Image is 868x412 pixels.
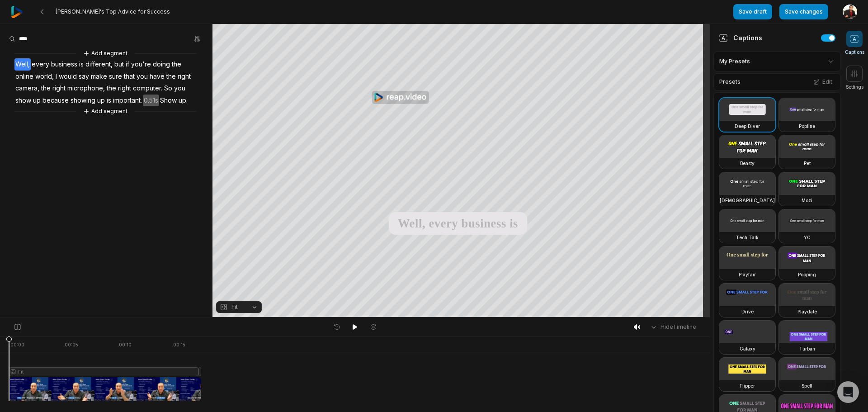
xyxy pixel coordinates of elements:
[802,197,812,204] h3: Mozi
[837,381,859,403] div: Open Intercom Messenger
[159,95,178,107] span: Show
[136,71,149,83] span: you
[66,82,106,95] span: microphone,
[178,95,189,107] span: up.
[70,95,96,107] span: showing
[90,71,108,83] span: make
[149,71,165,83] span: have
[802,382,812,389] h3: Spell
[846,84,863,90] span: Settings
[50,58,78,71] span: business
[799,345,815,352] h3: Turban
[132,82,163,95] span: computer.
[713,52,841,71] div: My Presets
[804,160,811,167] h3: Pet
[779,4,828,19] button: Save changes
[143,95,159,107] span: 0.51s
[96,95,106,107] span: up
[797,308,817,315] h3: Playdate
[56,8,170,15] span: [PERSON_NAME]'s Top Advice for Success
[14,95,32,107] span: show
[31,58,50,71] span: every
[811,76,835,88] button: Edit
[14,71,34,83] span: online
[34,71,55,83] span: world,
[40,82,52,95] span: the
[647,320,699,334] button: HideTimeline
[125,58,130,71] span: if
[171,58,182,71] span: the
[58,71,78,83] span: would
[720,197,775,204] h3: [DEMOGRAPHIC_DATA]
[735,123,760,130] h3: Deep Diver
[719,33,762,43] div: Captions
[163,82,173,95] span: So
[740,160,755,167] h3: Beasty
[14,82,40,95] span: camera,
[32,95,42,107] span: up
[733,4,772,19] button: Save draft
[804,234,811,241] h3: YC
[740,382,755,389] h3: Flipper
[78,58,85,71] span: is
[112,95,143,107] span: important.
[55,71,58,83] span: I
[117,82,132,95] span: right
[739,271,756,278] h3: Playfair
[106,95,112,107] span: is
[216,301,262,313] button: Fit
[14,58,31,71] span: Well,
[165,71,177,83] span: the
[736,234,759,241] h3: Tech Talk
[85,58,113,71] span: different,
[845,49,864,56] span: Captions
[42,95,70,107] span: because
[845,31,864,56] button: Captions
[81,106,129,116] button: Add segment
[52,82,66,95] span: right
[846,66,863,90] button: Settings
[713,73,841,90] div: Presets
[798,271,816,278] h3: Popping
[130,58,152,71] span: you're
[799,123,815,130] h3: Popline
[152,58,171,71] span: doing
[81,48,129,58] button: Add segment
[177,71,192,83] span: right
[106,82,117,95] span: the
[113,58,125,71] span: but
[740,345,755,352] h3: Galaxy
[173,82,186,95] span: you
[741,308,754,315] h3: Drive
[123,71,136,83] span: that
[108,71,123,83] span: sure
[78,71,90,83] span: say
[231,303,238,311] span: Fit
[11,6,23,18] img: reap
